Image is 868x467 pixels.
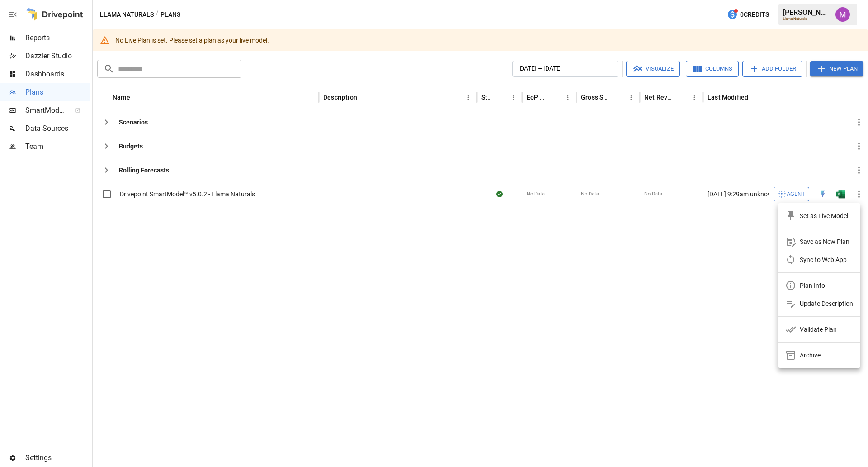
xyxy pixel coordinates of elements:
[800,298,853,309] div: Update Description
[800,350,821,361] div: Archive
[800,324,837,335] div: Validate Plan
[800,280,825,291] div: Plan Info
[800,210,848,221] div: Set as Live Model
[800,254,847,265] div: Sync to Web App
[800,236,849,247] div: Save as New Plan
